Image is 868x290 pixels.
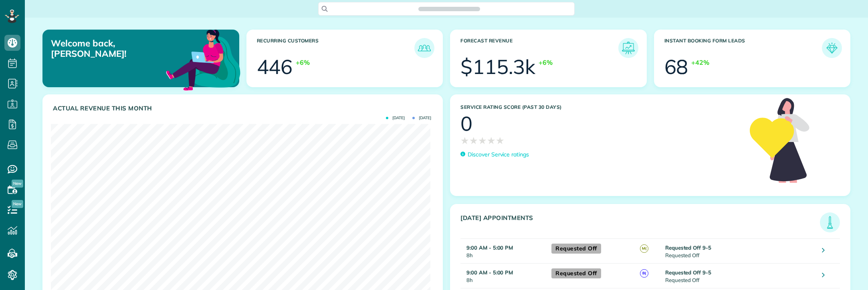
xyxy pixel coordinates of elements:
[664,57,688,77] div: 68
[296,58,310,67] div: +6%
[663,239,816,264] td: Requested Off
[12,200,23,208] span: New
[257,57,293,77] div: 446
[460,57,535,77] div: $115.3k
[460,239,547,264] td: 8h
[426,5,472,13] span: Search ZenMaid…
[51,38,177,59] p: Welcome back, [PERSON_NAME]!
[478,134,487,148] span: ★
[460,38,618,58] h3: Forecast Revenue
[460,150,529,159] a: Discover Service ratings
[12,180,23,188] span: New
[539,58,553,67] div: +6%
[620,40,636,56] img: icon_forecast_revenue-8c13a41c7ed35a8dcfafea3cbb826a0462acb37728057bba2d056411b612bbbe.png
[640,244,648,253] span: M(
[460,134,469,148] span: ★
[663,264,816,288] td: Requested Off
[640,269,648,278] span: B(
[466,244,513,251] strong: 9:00 AM - 5:00 PM
[460,114,472,134] div: 0
[164,20,242,98] img: dashboard_welcome-42a62b7d889689a78055ac9021e634bf52bae3f8056760290aed330b23ab8690.png
[487,134,496,148] span: ★
[822,214,838,230] img: icon_todays_appointments-901f7ab196bb0bea1936b74009e4eb5ffbc2d2711fa7634e0d609ed5ef32b18b.png
[468,150,529,159] p: Discover Service ratings
[551,244,601,254] span: Requested Off
[664,38,822,58] h3: Instant Booking Form Leads
[665,244,711,251] strong: Requested Off 9-5
[824,40,840,56] img: icon_form_leads-04211a6a04a5b2264e4ee56bc0799ec3eb69b7e499cbb523a139df1d13a81ae0.png
[460,104,742,110] h3: Service Rating score (past 30 days)
[466,269,513,276] strong: 9:00 AM - 5:00 PM
[386,116,405,120] span: [DATE]
[53,105,434,112] h3: Actual Revenue this month
[691,58,709,67] div: +42%
[469,134,478,148] span: ★
[665,269,711,276] strong: Requested Off 9-5
[496,134,505,148] span: ★
[257,38,415,58] h3: Recurring Customers
[551,268,601,278] span: Requested Off
[460,264,547,288] td: 8h
[416,40,432,56] img: icon_recurring_customers-cf858462ba22bcd05b5a5880d41d6543d210077de5bb9ebc9590e49fd87d84ed.png
[412,116,431,120] span: [DATE]
[460,214,820,232] h3: [DATE] Appointments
